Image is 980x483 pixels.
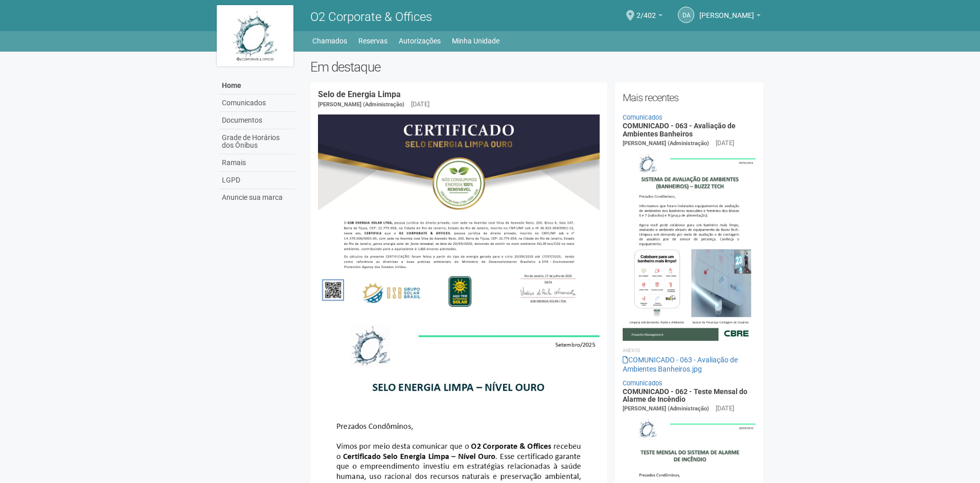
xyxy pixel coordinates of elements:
h2: Mais recentes [623,90,756,105]
a: Selo de Energia Limpa [318,89,401,99]
a: Anuncie sua marca [219,189,295,206]
div: [DATE] [716,404,734,413]
a: Minha Unidade [452,34,499,48]
li: Anexos [623,346,756,355]
a: Home [219,77,295,95]
span: 2/402 [636,2,656,19]
a: [PERSON_NAME] [699,13,761,21]
a: 2/402 [636,13,663,21]
div: [DATE] [716,139,734,148]
img: logo.jpg [217,5,293,66]
span: Daniel Andres Soto Lozada [699,2,754,19]
img: COMUNICADO%20-%20063%20-%20Avalia%C3%A7%C3%A3o%20de%20Ambientes%20Banheiros.jpg [623,148,756,340]
a: LGPD [219,172,295,189]
div: [DATE] [411,100,429,109]
a: Chamados [312,34,347,48]
span: [PERSON_NAME] (Administração) [318,101,404,108]
span: [PERSON_NAME] (Administração) [623,405,709,412]
a: Comunicados [219,95,295,112]
a: Comunicados [623,379,663,387]
span: O2 Corporate & Offices [310,10,432,24]
a: DA [678,7,694,23]
a: Documentos [219,112,295,129]
a: Grade de Horários dos Ônibus [219,129,295,154]
a: Comunicados [623,113,663,121]
a: COMUNICADO - 062 - Teste Mensal do Alarme de Incêndio [623,387,747,403]
a: Reservas [358,34,388,48]
a: Ramais [219,154,295,172]
a: COMUNICADO - 063 - Avaliação de Ambientes Banheiros.jpg [623,356,738,373]
a: Autorizações [399,34,441,48]
span: [PERSON_NAME] (Administração) [623,140,709,147]
img: COMUNICADO%20-%20054%20-%20Selo%20de%20Energia%20Limpa%20-%20P%C3%A1g.%202.jpg [318,114,600,314]
h2: Em destaque [310,59,764,75]
a: COMUNICADO - 063 - Avaliação de Ambientes Banheiros [623,122,736,137]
